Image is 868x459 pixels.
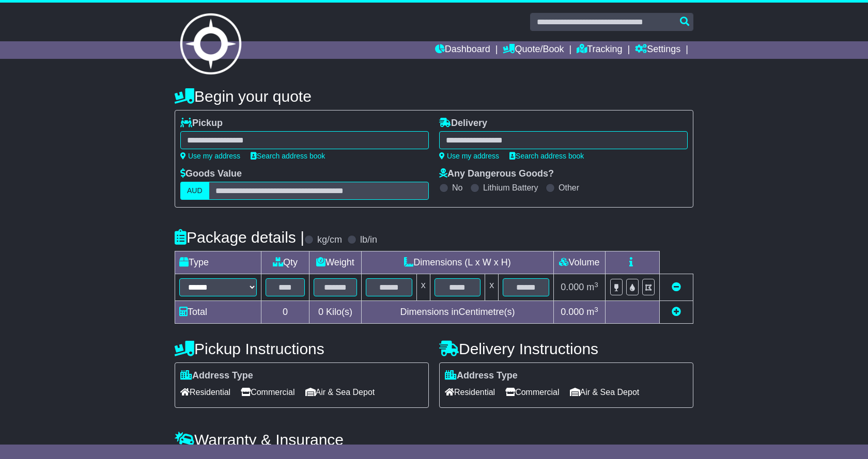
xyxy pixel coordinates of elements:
a: Search address book [251,152,325,160]
label: Address Type [180,370,253,382]
td: Dimensions in Centimetre(s) [361,301,553,324]
h4: Delivery Instructions [439,340,693,357]
span: Commercial [505,384,559,400]
span: Air & Sea Depot [305,384,375,400]
td: Kilo(s) [309,301,362,324]
a: Add new item [672,307,681,317]
label: Goods Value [180,168,242,180]
label: Address Type [445,370,518,382]
label: No [452,183,462,193]
span: 0.000 [561,307,584,317]
span: Residential [445,384,495,400]
span: Air & Sea Depot [570,384,640,400]
label: Delivery [439,118,487,129]
label: lb/in [360,234,377,246]
span: 0.000 [561,282,584,292]
a: Dashboard [435,41,490,59]
label: kg/cm [317,234,342,246]
span: 0 [318,307,323,317]
span: m [586,282,598,292]
td: x [485,274,499,301]
a: Quote/Book [503,41,564,59]
a: Remove this item [672,282,681,292]
sup: 3 [594,281,598,289]
h4: Begin your quote [175,88,693,105]
td: Weight [309,251,362,274]
td: Dimensions (L x W x H) [361,251,553,274]
td: x [416,274,430,301]
td: Type [175,251,261,274]
span: Residential [180,384,230,400]
label: Pickup [180,118,223,129]
span: Commercial [241,384,295,400]
label: AUD [180,182,209,200]
a: Settings [635,41,680,59]
h4: Warranty & Insurance [175,431,693,448]
td: Qty [261,251,309,274]
span: m [586,307,598,317]
a: Use my address [439,152,499,160]
h4: Pickup Instructions [175,340,429,357]
td: Total [175,301,261,324]
label: Lithium Battery [483,183,538,193]
sup: 3 [594,306,598,313]
td: 0 [261,301,309,324]
td: Volume [553,251,605,274]
a: Use my address [180,152,240,160]
label: Other [559,183,579,193]
h4: Package details | [175,229,304,246]
a: Tracking [577,41,622,59]
label: Any Dangerous Goods? [439,168,554,180]
a: Search address book [509,152,584,160]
